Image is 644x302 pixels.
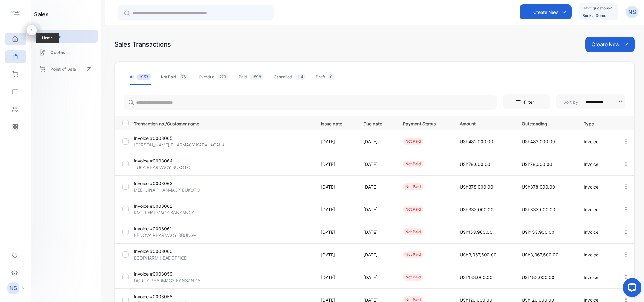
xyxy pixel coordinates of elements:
h1: sales [34,10,49,19]
div: not paid [403,161,423,167]
p: DORCY PHARMACY KANSANGA [134,277,200,284]
div: not paid [403,274,423,281]
span: 1598 [250,74,264,80]
p: ECOPHARM HEADOFFICE [134,255,194,261]
p: BENOVA PHARMACY BBUNGA [134,232,196,239]
p: Invoice #0003058 [134,293,194,300]
p: [DATE] [363,206,390,213]
a: Point of Sale [34,62,98,76]
p: [DATE] [363,229,390,235]
p: [DATE] [363,184,390,190]
span: USh378,000.00 [460,184,493,189]
p: Amount [460,119,509,127]
p: [DATE] [363,138,390,145]
p: Have questions? [582,5,612,11]
span: USh333,000.00 [460,207,493,212]
span: USh482,000.00 [522,139,555,144]
span: 76 [179,74,189,80]
span: USh153,900.00 [522,229,554,235]
img: logo [11,8,20,18]
div: Sales Transactions [114,40,171,49]
span: 1953 [137,74,151,80]
span: USh3,067,500.00 [460,252,497,257]
p: [DATE] [321,229,351,235]
div: Overdue [199,74,229,80]
p: Payment Status [403,119,447,127]
p: [DATE] [363,161,390,167]
p: Invoice #0003059 [134,271,194,277]
span: USh183,000.00 [460,275,493,280]
div: Paid [239,74,264,80]
p: [DATE] [321,251,351,258]
a: Quotes [34,46,98,59]
p: Invoice [584,161,610,167]
p: Invoice [584,138,610,145]
p: Due date [363,119,390,127]
div: not paid [403,183,423,190]
p: [DATE] [363,274,390,281]
span: 114 [294,74,306,80]
p: Create New [533,9,558,15]
span: Home [36,33,59,43]
p: Outstanding [522,119,571,127]
p: NS [9,284,17,292]
p: Invoice [584,251,610,258]
span: USh3,067,500.00 [522,252,559,257]
p: [DATE] [321,206,351,213]
p: Invoice #0003061 [134,225,194,232]
span: USh153,900.00 [460,229,493,235]
p: Invoice #0003062 [134,203,194,209]
span: USh333,000.00 [522,207,555,212]
p: Invoice #0003064 [134,157,194,164]
p: KMC PHARMACY KANSANGA [134,209,195,216]
div: Not Paid [161,74,189,80]
p: Invoice #0003063 [134,180,194,187]
iframe: LiveChat chat widget [618,276,644,302]
p: Invoice #0003065 [134,135,194,141]
span: USh378,000.00 [522,184,555,189]
button: Create New [520,4,572,19]
p: Issue date [321,119,351,127]
div: Draft [316,74,335,80]
span: USh78,000.00 [460,162,490,167]
div: All [130,74,151,80]
p: NS [628,8,636,16]
p: Quotes [50,49,65,56]
span: 279 [217,74,229,80]
p: MEDICINA PHARMACY BUKOTO [134,187,200,193]
span: USh78,000.00 [522,162,552,167]
div: Cancelled [274,74,306,80]
p: Type [584,119,610,127]
div: not paid [403,228,423,235]
p: Sort by [563,99,578,105]
span: 0 [328,74,335,80]
button: Create New [585,37,635,52]
span: USh183,000.00 [522,275,554,280]
a: Book a Demo [582,13,606,18]
p: [PERSON_NAME] PHARMACY KABALAGALA [134,141,225,148]
p: [DATE] [321,161,351,167]
p: [DATE] [321,138,351,145]
button: Sort by [556,94,625,109]
p: Transaction no./Customer name [134,119,313,127]
p: Invoice [584,274,610,281]
p: Invoice [584,206,610,213]
button: NS [626,4,638,19]
p: Create New [592,41,619,48]
p: Invoice [584,184,610,190]
div: not paid [403,251,423,258]
p: [DATE] [321,184,351,190]
p: [DATE] [363,251,390,258]
div: not paid [403,206,423,213]
div: not paid [403,138,423,145]
p: [DATE] [321,274,351,281]
p: Invoice #0003060 [134,248,194,255]
p: Invoice [584,229,610,235]
span: USh482,000.00 [460,139,493,144]
a: Sales [34,30,98,43]
p: TUKA PHARMACY BUKOTO [134,164,194,171]
p: Point of Sale [50,66,76,72]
